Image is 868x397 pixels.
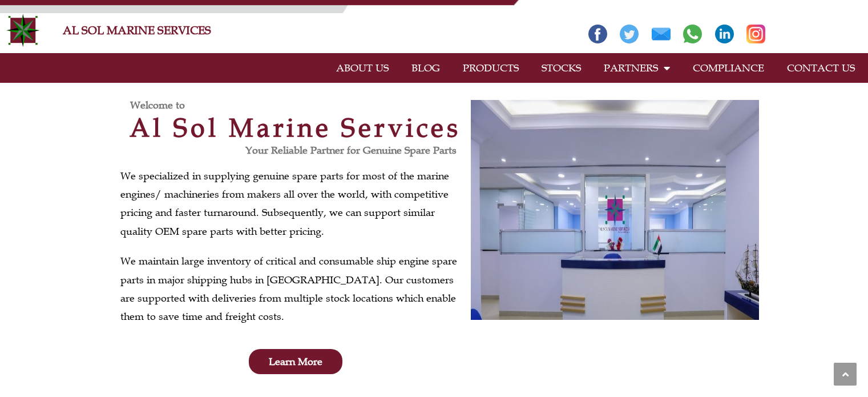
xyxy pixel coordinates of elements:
[120,167,465,241] p: We specialized in supplying genuine spare parts for most of the marine engines/ machineries from ...
[249,349,342,374] a: Learn More
[451,55,530,81] a: PRODUCTS
[592,55,681,81] a: PARTNERS
[120,252,465,326] p: We maintain large inventory of critical and consumable ship engine spare parts in major shipping ...
[120,145,457,155] h3: Your Reliable Partner for Genuine Spare Parts
[776,55,866,81] a: CONTACT US
[269,356,322,367] span: Learn More
[530,55,592,81] a: STOCKS
[120,115,471,141] h2: Al Sol Marine Services
[400,55,451,81] a: BLOG
[130,100,471,110] h3: Welcome to
[834,363,857,386] a: Scroll to the top of the page
[325,55,400,81] a: ABOUT US
[63,23,211,37] a: AL SOL MARINE SERVICES
[681,55,776,81] a: COMPLIANCE
[6,13,40,47] img: Alsolmarine-logo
